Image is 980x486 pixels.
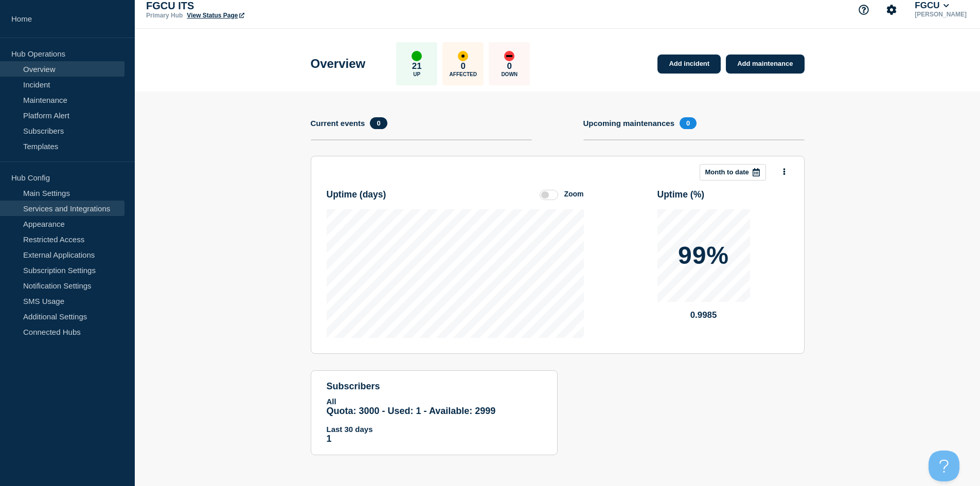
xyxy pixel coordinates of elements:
button: Month to date [700,164,766,181]
span: Quota: 3000 - Used: 1 - Available: 2999 [327,406,496,416]
a: View Status Page [187,12,244,19]
span: 0 [680,117,697,129]
a: Add maintenance [726,55,804,74]
p: Primary Hub [146,12,183,19]
p: 1 [327,434,542,444]
a: Add incident [657,55,721,74]
p: [PERSON_NAME] [913,11,969,18]
p: Up [413,71,420,77]
p: 0.9985 [657,310,750,320]
button: FGCU [913,1,951,11]
div: affected [458,51,468,61]
span: 0 [370,117,387,129]
div: Zoom [564,190,583,198]
div: down [504,51,514,61]
p: Affected [450,71,477,77]
iframe: Help Scout Beacon - Open [929,451,959,481]
p: All [327,397,542,406]
div: up [412,51,422,61]
h3: Uptime ( days ) [327,189,386,200]
h1: Overview [311,57,366,71]
p: 21 [412,61,422,71]
p: Month to date [705,168,749,176]
p: 99% [678,243,729,268]
h4: Upcoming maintenances [583,119,675,128]
h3: Uptime ( % ) [657,189,705,200]
h4: subscribers [327,381,542,392]
p: Last 30 days [327,425,542,434]
p: Down [501,71,518,77]
p: 0 [507,61,512,71]
h4: Current events [311,119,365,128]
p: 0 [461,61,466,71]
